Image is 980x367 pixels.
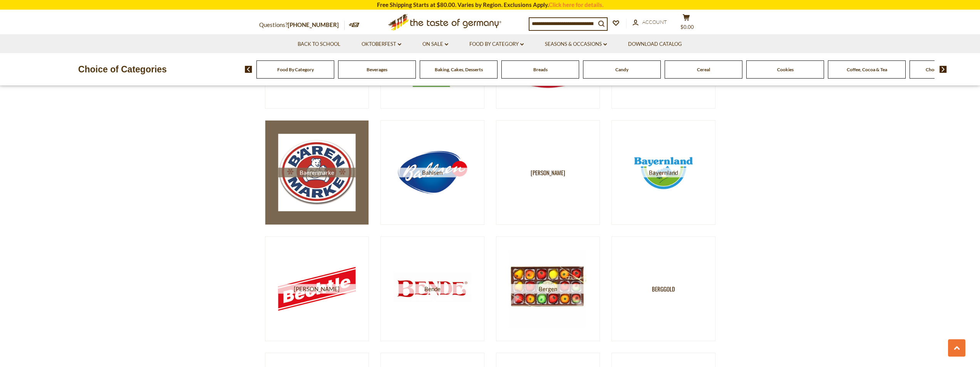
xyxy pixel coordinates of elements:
span: $0.00 [680,24,694,30]
span: [PERSON_NAME] [278,284,355,294]
a: Breads [533,67,548,72]
a: Account [633,18,667,27]
a: Food By Category [469,40,524,49]
a: Bahlsen [380,120,484,225]
a: Oktoberfest [362,40,401,49]
a: Food By Category [277,67,314,72]
span: Account [642,19,667,25]
a: Bayernland [611,120,715,225]
a: Chocolate & Marzipan [926,67,972,72]
a: [PERSON_NAME] [265,236,369,341]
button: $0.00 [675,14,698,33]
img: next arrow [940,66,947,73]
img: Bende [394,250,471,328]
span: Bergen [509,284,586,294]
a: [PERSON_NAME] [496,120,600,225]
a: Click here for details. [549,1,603,8]
img: Bahlsen [394,134,471,211]
span: Berggold [652,284,675,294]
img: Bergen [509,250,586,328]
a: Beverages [367,67,387,72]
a: On Sale [422,40,448,49]
span: Baerenmarke [278,168,355,178]
a: Berggold [611,236,715,341]
a: Download Catalog [628,40,682,49]
a: Seasons & Occasions [545,40,607,49]
a: Bende [380,236,484,341]
a: Coffee, Cocoa & Tea [847,67,887,72]
a: Baerenmarke [265,120,369,225]
a: Candy [615,67,628,72]
span: Bende [394,284,471,294]
img: Bayernland [625,134,702,211]
a: Cookies [777,67,794,72]
a: Cereal [697,67,710,72]
span: Bahlsen [394,168,471,178]
span: Bayernland [625,168,702,178]
img: Bechtle [278,250,355,328]
span: [PERSON_NAME] [531,168,565,178]
a: Baking, Cakes, Desserts [435,67,483,72]
img: previous arrow [245,66,252,73]
a: [PHONE_NUMBER] [288,21,339,28]
img: Baerenmarke [278,134,355,211]
a: Back to School [298,40,340,49]
a: Bergen [496,236,600,341]
p: Questions? [259,20,345,30]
